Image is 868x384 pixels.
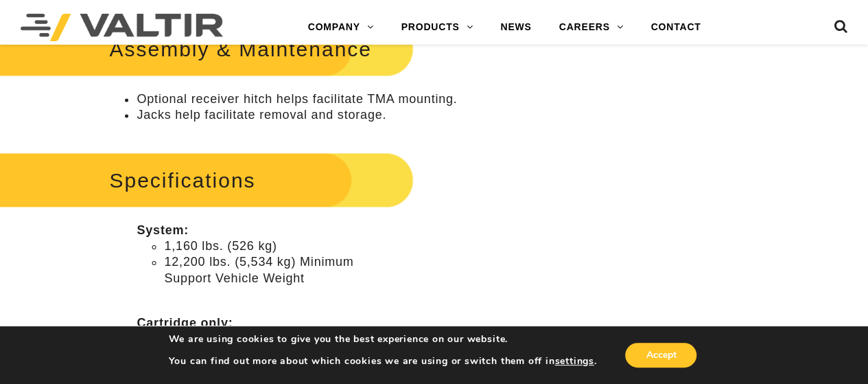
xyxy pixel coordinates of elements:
img: Valtir [21,14,223,41]
li: Jacks help facilitate removal and storage. [137,107,541,123]
a: NEWS [486,14,545,41]
li: Optional receiver hitch helps facilitate TMA mounting. [137,91,541,107]
li: 12,200 lbs. (5,534 kg) Minimum Support Vehicle Weight [164,254,541,286]
a: COMPANY [294,14,388,41]
a: CAREERS [546,14,637,41]
p: We are using cookies to give you the best experience on our website. [169,333,597,346]
li: 1,160 lbs. (526 kg) [164,238,541,254]
button: settings [554,355,594,368]
strong: Cartridge only: [137,316,233,330]
button: Accept [625,343,696,368]
p: You can find out more about which cookies we are using or switch them off in . [169,355,597,368]
a: CONTACT [637,14,714,41]
strong: System: [137,223,189,237]
a: PRODUCTS [388,14,487,41]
